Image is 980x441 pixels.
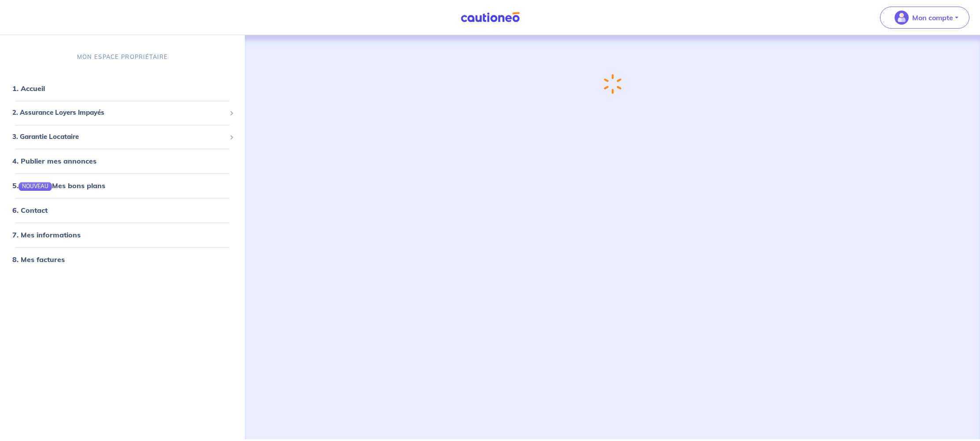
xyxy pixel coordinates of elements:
a: 7. Mes informations [12,231,81,240]
a: 1. Accueil [12,84,45,93]
button: illu_account_valid_menu.svgMon compte [880,7,969,29]
p: Mon compte [912,12,953,23]
div: 3. Garantie Locataire [4,128,241,146]
span: 3. Garantie Locataire [12,132,226,142]
div: 8. Mes factures [4,251,241,269]
a: 8. Mes factures [12,255,65,264]
a: 5.NOUVEAUMes bons plans [12,182,105,190]
div: 5.NOUVEAUMes bons plans [4,177,241,195]
div: 4. Publier mes annonces [4,153,241,170]
div: 2. Assurance Loyers Impayés [4,105,241,122]
img: illu_account_valid_menu.svg [895,11,909,25]
span: 2. Assurance Loyers Impayés [12,108,226,118]
div: 6. Contact [4,202,241,219]
a: 6. Contact [12,206,48,215]
p: MON ESPACE PROPRIÉTAIRE [77,53,168,61]
div: 1. Accueil [4,80,241,98]
a: 4. Publier mes annonces [12,157,96,166]
img: Cautioneo [457,12,523,23]
div: 7. Mes informations [4,226,241,244]
img: loading-spinner [604,74,621,94]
